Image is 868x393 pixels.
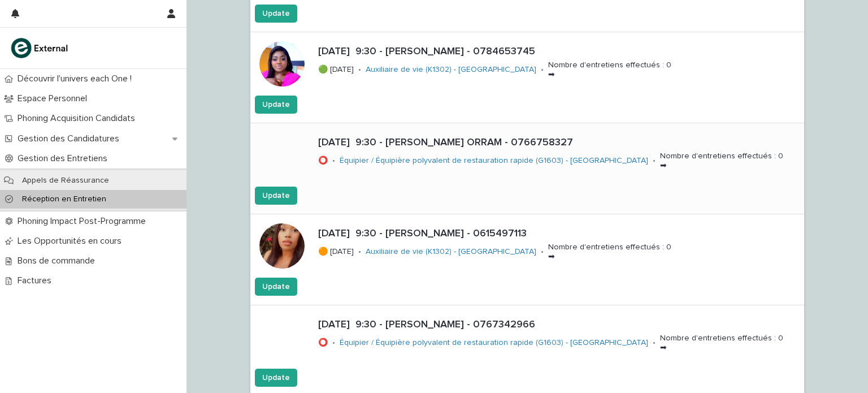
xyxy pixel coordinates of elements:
[548,61,671,80] p: Nombre d'entretiens effectués : 0 ➡
[262,190,290,201] span: Update
[318,247,354,257] p: 🟠 [DATE]
[13,153,116,164] p: Gestion des Entretiens
[13,236,131,247] p: Les Opportunités en cours
[332,338,335,348] p: •
[366,65,536,75] a: Auxiliaire de vie (K1302) - [GEOGRAPHIC_DATA]
[332,156,335,166] p: •
[255,5,297,23] button: Update
[366,247,536,257] a: Auxiliaire de vie (K1302) - [GEOGRAPHIC_DATA]
[250,123,804,214] a: [DATE] 9:30 - [PERSON_NAME] ORRAM - 0766758327⭕•Équipier / Équipière polyvalent de restauration r...
[13,74,141,84] p: Découvrir l'univers each One !
[541,247,544,257] p: •
[13,195,115,204] p: Réception en Entretien
[250,214,804,305] a: [DATE] 9:30 - [PERSON_NAME] - 0615497113🟠 [DATE]•Auxiliaire de vie (K1302) - [GEOGRAPHIC_DATA] •N...
[262,281,290,292] span: Update
[13,133,128,144] p: Gestion des Candidatures
[13,216,155,227] p: Phoning Impact Post-Programme
[262,8,290,19] span: Update
[318,319,800,331] p: [DATE] 9:30 - [PERSON_NAME] - 0767342966
[340,156,648,166] a: Équipier / Équipière polyvalent de restauration rapide (G1603) - [GEOGRAPHIC_DATA]
[358,65,361,75] p: •
[318,46,800,58] p: [DATE] 9:30 - [PERSON_NAME] - 0784653745
[358,247,361,257] p: •
[13,176,118,185] p: Appels de Réassurance
[318,156,328,166] p: ⭕
[318,228,800,240] p: [DATE] 9:30 - [PERSON_NAME] - 0615497113
[653,338,656,348] p: •
[548,243,671,262] p: Nombre d'entretiens effectués : 0 ➡
[653,156,656,166] p: •
[255,278,297,296] button: Update
[262,372,290,383] span: Update
[318,338,328,348] p: ⭕
[250,32,804,123] a: [DATE] 9:30 - [PERSON_NAME] - 0784653745🟢 [DATE]•Auxiliaire de vie (K1302) - [GEOGRAPHIC_DATA] •N...
[255,96,297,114] button: Update
[255,369,297,387] button: Update
[340,338,648,348] a: Équipier / Équipière polyvalent de restauration rapide (G1603) - [GEOGRAPHIC_DATA]
[13,93,96,104] p: Espace Personnel
[9,37,71,59] img: bc51vvfgR2QLHU84CWIQ
[318,65,354,75] p: 🟢 [DATE]
[262,99,290,110] span: Update
[660,152,783,171] p: Nombre d'entretiens effectués : 0 ➡
[13,113,144,124] p: Phoning Acquisition Candidats
[541,65,544,75] p: •
[318,137,800,149] p: [DATE] 9:30 - [PERSON_NAME] ORRAM - 0766758327
[13,256,104,266] p: Bons de commande
[255,187,297,205] button: Update
[13,275,60,286] p: Factures
[660,334,783,353] p: Nombre d'entretiens effectués : 0 ➡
